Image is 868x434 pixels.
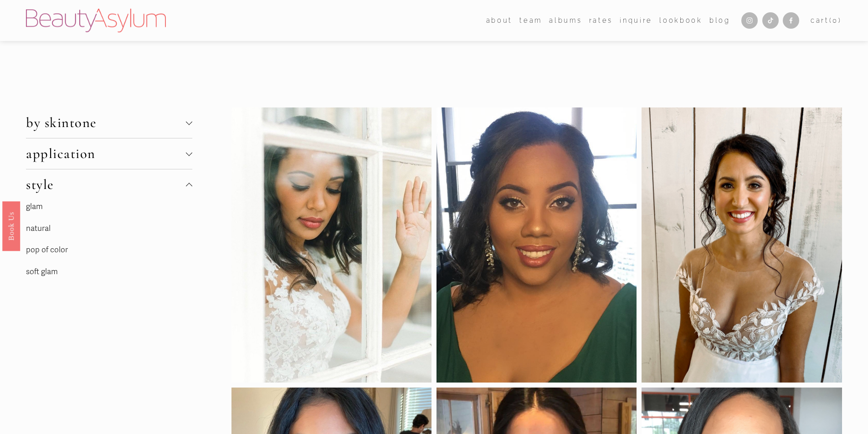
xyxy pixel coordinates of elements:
[659,14,702,27] a: Lookbook
[26,145,185,162] span: application
[26,200,192,292] div: style
[783,12,799,29] a: Facebook
[589,14,613,27] a: Rates
[519,14,542,27] a: folder dropdown
[709,14,730,27] a: Blog
[26,202,43,211] a: glam
[519,15,542,26] span: team
[486,14,513,27] a: folder dropdown
[26,169,192,200] button: style
[26,9,166,32] img: Beauty Asylum | Bridal Hair &amp; Makeup Charlotte &amp; Atlanta
[26,114,185,131] span: by skintone
[829,16,842,24] span: ( )
[549,14,582,27] a: albums
[26,245,68,255] a: pop of color
[26,138,192,169] button: application
[26,224,51,233] a: natural
[741,12,758,29] a: Instagram
[26,267,58,276] a: soft glam
[26,176,185,193] span: style
[832,16,838,24] span: 0
[762,12,779,29] a: TikTok
[811,15,842,26] a: 0 items in cart
[2,201,20,250] a: Book Us
[486,15,513,26] span: about
[26,107,192,138] button: by skintone
[620,14,652,27] a: Inquire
